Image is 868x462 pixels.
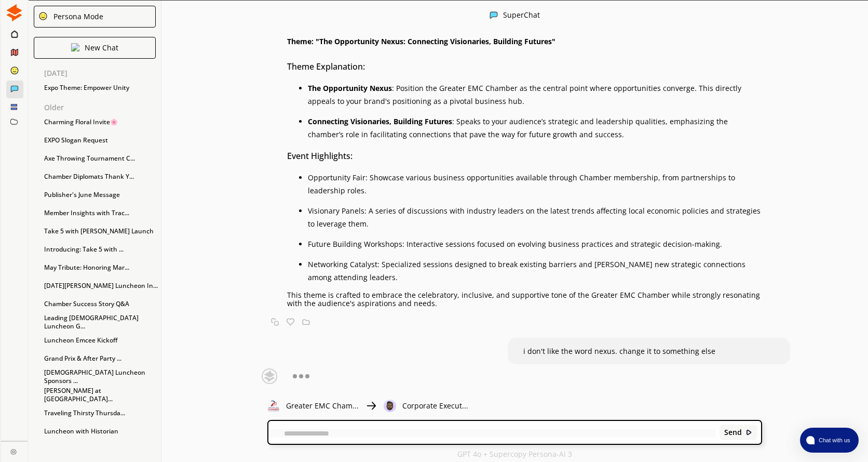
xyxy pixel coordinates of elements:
[815,436,852,444] span: Chat with us
[39,405,161,421] div: Traveling Thirsty Thursda...
[302,318,310,326] img: Save
[39,260,161,275] div: May Tribute: Honoring Mar...
[44,103,161,112] p: Older
[39,133,161,148] div: EXPO Slogan Request
[503,11,540,21] div: SuperChat
[39,187,161,203] div: Publisher's June Message
[308,171,762,197] li: Opportunity Fair: Showcase various business opportunities available through Chamber membership, f...
[39,223,161,239] div: Take 5 with [PERSON_NAME] Launch
[724,428,742,437] b: Send
[39,424,161,439] div: Luncheon with Historian
[39,242,161,257] div: Introducing: Take 5 with ...
[39,205,161,221] div: Member Insights with Trac...
[308,258,762,284] li: Networking Catalyst: Specialized sessions designed to break existing barriers and [PERSON_NAME] n...
[287,318,294,326] img: Favorite
[39,114,161,130] div: Charming Floral Invite🌸
[365,400,377,412] img: Close
[6,4,23,21] img: Close
[39,296,161,312] div: Chamber Success Story Q&A
[39,333,161,348] div: Luncheon Emcee Kickoff
[85,44,118,52] p: New Chat
[71,43,79,51] img: Close
[39,314,161,330] div: Leading [DEMOGRAPHIC_DATA] Luncheon G...
[402,402,468,410] p: Corporate Execut...
[271,318,279,326] img: Copy
[287,148,762,164] h3: Event Highlights:
[39,278,161,294] div: [DATE][PERSON_NAME] Luncheon In...
[287,36,555,46] strong: Theme: "The Opportunity Nexus: Connecting Visionaries, Building Futures"
[287,291,762,308] p: This theme is crafted to embrace the celebratory, inclusive, and supportive tone of the Greater E...
[287,59,762,74] h3: Theme Explanation:
[10,448,17,455] img: Close
[745,429,753,436] img: Close
[308,116,452,126] strong: Connecting Visionaries, Building Futures
[38,11,48,21] img: Close
[490,11,498,19] img: Close
[44,69,161,77] p: [DATE]
[308,204,762,230] li: Visionary Panels: A series of discussions with industry leaders on the latest trends affecting lo...
[286,402,359,410] p: Greater EMC Cham...
[39,80,161,96] div: Expo Theme: Empower Unity
[308,237,762,250] li: Future Building Workshops: Interactive sessions focused on evolving business practices and strate...
[457,450,572,458] p: GPT 4o + Supercopy Persona-AI 3
[1,441,28,459] a: Close
[308,83,392,93] strong: The Opportunity Nexus
[800,428,859,453] button: atlas-launcher
[523,346,715,356] span: i don't like the word nexus. change it to something else
[39,351,161,366] div: Grand Prix & After Party ...
[308,115,762,141] li: : Speaks to your audience’s strategic and leadership qualities, emphasizing the chamber’s role in...
[308,82,762,108] li: : Position the Greater EMC Chamber as the central point where opportunities converge. This direct...
[246,368,293,384] img: Close
[39,151,161,166] div: Axe Throwing Tournament C...
[39,169,161,184] div: Chamber Diplomats Thank Y...
[39,369,161,385] div: [DEMOGRAPHIC_DATA] Luncheon Sponsors ...
[267,400,280,412] img: Close
[39,387,161,403] div: [PERSON_NAME] at [GEOGRAPHIC_DATA]...
[384,400,396,412] img: Close
[50,12,103,21] div: Persona Mode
